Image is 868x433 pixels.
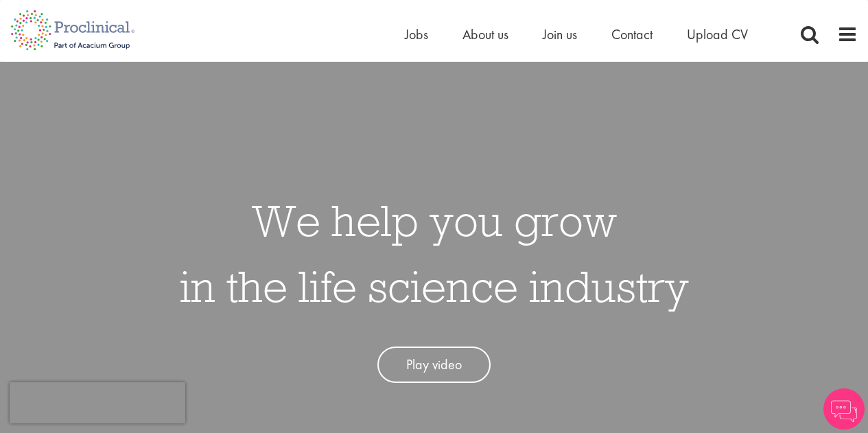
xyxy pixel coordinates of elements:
a: Join us [543,25,577,43]
img: Chatbot [823,388,865,430]
a: Play video [377,347,491,383]
a: Jobs [405,25,428,43]
a: Contact [611,25,653,43]
a: About us [462,25,508,43]
a: Upload CV [687,25,748,43]
h1: We help you grow in the life science industry [180,187,689,319]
